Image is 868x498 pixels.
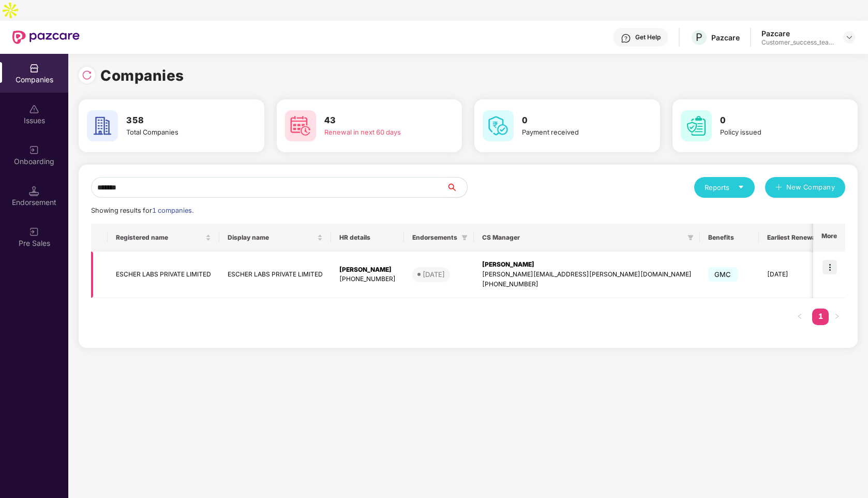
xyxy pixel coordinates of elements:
img: New Pazcare Logo [12,31,80,44]
td: [DATE] [759,252,826,298]
button: right [829,309,845,325]
span: P [696,31,702,43]
th: HR details [331,224,404,252]
button: left [791,309,808,325]
div: [PERSON_NAME] [339,265,396,275]
img: svg+xml;base64,PHN2ZyB3aWR0aD0iMjAiIGhlaWdodD0iMjAiIHZpZXdCb3g9IjAgMCAyMCAyMCIgZmlsbD0ibm9uZSIgeG... [29,145,39,155]
span: filter [685,231,696,244]
div: Pazcare [711,33,740,42]
span: caret-down [738,184,744,191]
span: New Company [786,182,835,193]
td: ESCHER LABS PRIVATE LIMITED [108,252,219,298]
span: left [797,313,803,319]
button: plusNew Company [765,177,845,198]
span: filter [461,235,468,241]
div: [PERSON_NAME][EMAIL_ADDRESS][PERSON_NAME][DOMAIN_NAME] [482,270,692,280]
span: right [834,313,840,319]
div: Get Help [635,33,661,41]
span: filter [687,235,694,241]
h3: 0 [522,114,632,127]
th: Earliest Renewal [759,224,826,252]
h3: 43 [324,114,434,127]
a: 1 [812,309,829,324]
h1: Companies [100,64,184,87]
h3: 358 [126,114,236,127]
span: Endorsements [412,233,457,242]
span: plus [775,184,782,192]
span: search [446,183,467,192]
li: 1 [812,309,829,325]
span: Registered name [116,233,203,242]
img: svg+xml;base64,PHN2ZyBpZD0iQ29tcGFuaWVzIiB4bWxucz0iaHR0cDovL3d3dy53My5vcmcvMjAwMC9zdmciIHdpZHRoPS... [29,63,39,74]
img: svg+xml;base64,PHN2ZyB4bWxucz0iaHR0cDovL3d3dy53My5vcmcvMjAwMC9zdmciIHdpZHRoPSI2MCIgaGVpZ2h0PSI2MC... [681,110,712,141]
th: Display name [219,224,331,252]
div: [PHONE_NUMBER] [339,274,396,284]
img: svg+xml;base64,PHN2ZyB3aWR0aD0iMTQuNSIgaGVpZ2h0PSIxNC41IiB2aWV3Qm94PSIwIDAgMTYgMTYiIGZpbGw9Im5vbm... [29,186,39,196]
div: [DATE] [423,269,445,280]
span: Showing results for [91,207,193,214]
div: Reports [705,182,744,193]
img: svg+xml;base64,PHN2ZyBpZD0iSGVscC0zMngzMiIgeG1sbnM9Imh0dHA6Ly93d3cudzMub3JnLzIwMDAvc3ZnIiB3aWR0aD... [621,33,631,43]
img: svg+xml;base64,PHN2ZyB4bWxucz0iaHR0cDovL3d3dy53My5vcmcvMjAwMC9zdmciIHdpZHRoPSI2MCIgaGVpZ2h0PSI2MC... [87,110,118,141]
img: svg+xml;base64,PHN2ZyBpZD0iSXNzdWVzX2Rpc2FibGVkIiB4bWxucz0iaHR0cDovL3d3dy53My5vcmcvMjAwMC9zdmciIH... [29,104,39,114]
h3: 0 [720,114,830,127]
button: search [446,177,468,198]
div: Customer_success_team_lead [761,38,834,47]
li: Next Page [829,309,845,325]
div: Payment received [522,127,632,138]
th: Registered name [108,224,219,252]
th: More [813,224,845,252]
img: svg+xml;base64,PHN2ZyB4bWxucz0iaHR0cDovL3d3dy53My5vcmcvMjAwMC9zdmciIHdpZHRoPSI2MCIgaGVpZ2h0PSI2MC... [285,110,316,141]
img: svg+xml;base64,PHN2ZyB4bWxucz0iaHR0cDovL3d3dy53My5vcmcvMjAwMC9zdmciIHdpZHRoPSI2MCIgaGVpZ2h0PSI2MC... [483,110,514,141]
div: [PHONE_NUMBER] [482,280,692,289]
img: svg+xml;base64,PHN2ZyBpZD0iUmVsb2FkLTMyeDMyIiB4bWxucz0iaHR0cDovL3d3dy53My5vcmcvMjAwMC9zdmciIHdpZH... [82,70,92,80]
div: Renewal in next 60 days [324,127,434,138]
div: Pazcare [761,28,834,38]
img: svg+xml;base64,PHN2ZyB3aWR0aD0iMjAiIGhlaWdodD0iMjAiIHZpZXdCb3g9IjAgMCAyMCAyMCIgZmlsbD0ibm9uZSIgeG... [29,227,39,237]
div: [PERSON_NAME] [482,260,692,270]
th: Benefits [700,224,759,252]
span: 1 companies. [152,207,193,214]
li: Previous Page [791,309,808,325]
span: Display name [228,233,315,242]
img: svg+xml;base64,PHN2ZyBpZD0iRHJvcGRvd24tMzJ4MzIiIHhtbG5zPSJodHRwOi8vd3d3LnczLm9yZy8yMDAwL3N2ZyIgd2... [845,33,854,41]
td: ESCHER LABS PRIVATE LIMITED [219,252,331,298]
span: GMC [708,267,738,282]
span: filter [459,231,470,244]
div: Total Companies [126,127,236,138]
img: icon [822,260,837,274]
div: Policy issued [720,127,830,138]
span: CS Manager [482,233,683,242]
